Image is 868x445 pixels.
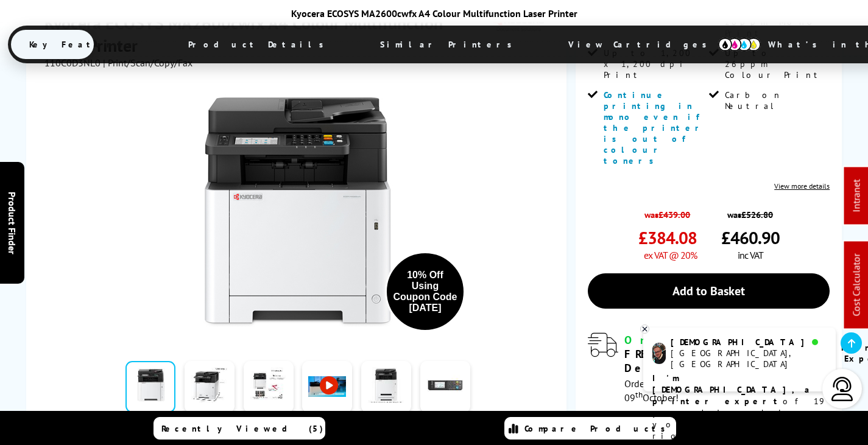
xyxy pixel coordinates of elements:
a: Compare Products [504,417,676,440]
div: for FREE Next Day Delivery [624,333,830,375]
span: Key Features [11,30,157,59]
img: Kyocera ECOSYS MA2600cwfx [178,93,417,332]
p: of 19 years! I can help you choose the right product [652,373,827,442]
span: was [721,203,780,220]
span: Carbon Neutral [725,89,828,111]
a: Add to Basket [588,273,830,309]
span: Compare Products [524,423,672,434]
sup: th [635,389,643,400]
span: Recently Viewed (5) [161,423,323,434]
img: cmyk-icon.svg [718,38,761,51]
div: [GEOGRAPHIC_DATA], [GEOGRAPHIC_DATA] [671,348,826,370]
span: ex VAT @ 20% [644,249,697,261]
span: Only 10 left [624,333,752,347]
a: Recently Viewed (5) [153,417,325,440]
img: chris-livechat.png [652,343,666,364]
div: [DEMOGRAPHIC_DATA] [671,337,826,348]
strike: £439.00 [658,209,690,220]
span: View Cartridges [550,29,736,60]
div: modal_delivery [588,333,830,403]
span: £460.90 [721,226,780,249]
span: Similar Printers [362,30,537,59]
span: was [638,203,697,220]
span: Order in the next for Free Delivery [DATE] 09 October! [624,377,826,404]
strike: £526.80 [741,209,773,220]
a: Intranet [850,180,863,212]
b: I'm [DEMOGRAPHIC_DATA], a printer expert [652,373,813,407]
span: inc VAT [738,249,763,261]
img: user-headset-light.svg [830,377,855,401]
span: Product Finder [6,191,18,254]
div: 10% Off Using Coupon Code [DATE] [393,270,457,314]
div: Kyocera ECOSYS MA2600cwfx A4 Colour Multifunction Laser Printer [8,7,861,19]
span: Continue printing in mono even if the printer is out of colour toners [604,89,706,166]
a: View more details [774,181,830,191]
span: Product Details [170,30,348,59]
a: Cost Calculator [850,254,863,317]
span: £384.08 [638,226,697,249]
